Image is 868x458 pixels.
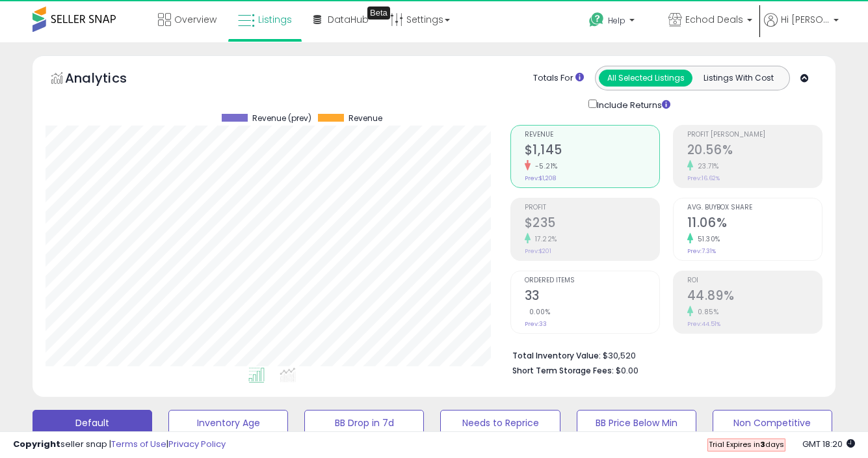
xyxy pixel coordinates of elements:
a: Help [579,2,657,42]
span: Trial Expires in days [709,439,784,450]
button: BB Drop in 7d [304,410,424,436]
div: Include Returns [579,97,686,112]
span: ROI [687,277,822,284]
span: $0.00 [616,364,638,377]
div: seller snap | | [13,438,226,451]
strong: Copyright [13,438,60,450]
h2: $1,145 [525,142,659,160]
li: $30,520 [512,347,813,362]
small: 23.71% [693,161,719,171]
button: Needs to Reprice [440,410,560,436]
span: Ordered Items [525,277,659,284]
span: DataHub [328,13,369,26]
span: 2025-10-8 18:20 GMT [802,438,855,450]
span: Revenue [349,114,382,123]
button: Default [33,410,152,436]
span: Hi [PERSON_NAME] [781,13,830,26]
small: 17.22% [531,234,557,244]
a: Privacy Policy [168,438,226,450]
span: Listings [258,13,292,26]
h5: Analytics [65,69,152,90]
button: Non Competitive [713,410,832,436]
small: Prev: 16.62% [687,174,720,182]
a: Terms of Use [111,438,166,450]
span: Profit [525,204,659,211]
b: Total Inventory Value: [512,350,601,361]
h2: 11.06% [687,215,822,233]
small: Prev: $1,208 [525,174,556,182]
span: Avg. Buybox Share [687,204,822,211]
i: Get Help [588,12,605,28]
button: BB Price Below Min [577,410,696,436]
h2: 20.56% [687,142,822,160]
h2: $235 [525,215,659,233]
div: Totals For [533,72,584,85]
b: Short Term Storage Fees: [512,365,614,376]
button: Listings With Cost [692,70,785,87]
button: All Selected Listings [599,70,692,87]
div: Tooltip anchor [367,7,390,20]
small: 0.85% [693,307,719,317]
small: 51.30% [693,234,720,244]
span: Revenue [525,131,659,139]
small: Prev: 33 [525,320,547,328]
b: 3 [760,439,765,450]
span: Revenue (prev) [252,114,311,123]
span: Echod Deals [685,13,743,26]
button: Inventory Age [168,410,288,436]
span: Profit [PERSON_NAME] [687,131,822,139]
span: Overview [174,13,217,26]
span: Help [608,15,625,26]
h2: 33 [525,288,659,306]
small: Prev: $201 [525,247,551,255]
small: 0.00% [525,307,551,317]
small: Prev: 44.51% [687,320,720,328]
h2: 44.89% [687,288,822,306]
small: -5.21% [531,161,558,171]
small: Prev: 7.31% [687,247,716,255]
a: Hi [PERSON_NAME] [764,13,839,42]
